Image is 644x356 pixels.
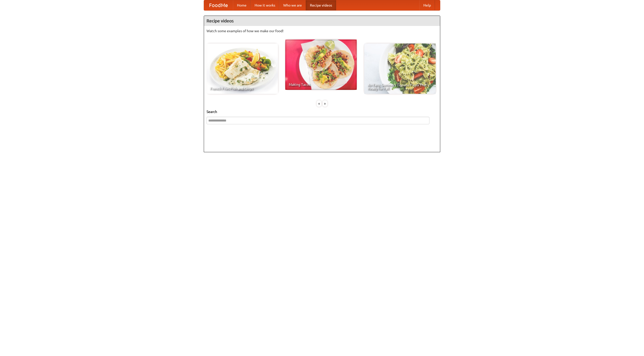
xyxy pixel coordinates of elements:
[204,0,233,10] a: FoodMe
[279,0,306,10] a: Who we are
[233,0,251,10] a: Home
[317,100,321,107] div: «
[210,87,274,90] span: French Fries Fish and Chips
[204,16,440,26] h4: Recipe videos
[207,28,437,33] p: Watch some examples of how we make our food!
[323,100,327,107] div: »
[289,83,353,86] span: Making Tacos
[368,83,432,90] span: An Easy, Summery Tomato Pasta That's Ready for Fall
[207,44,278,94] a: French Fries Fish and Chips
[285,39,357,90] a: Making Tacos
[251,0,279,10] a: How it works
[207,109,437,114] h5: Search
[419,0,435,10] a: Help
[306,0,336,10] a: Recipe videos
[364,44,436,94] a: An Easy, Summery Tomato Pasta That's Ready for Fall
